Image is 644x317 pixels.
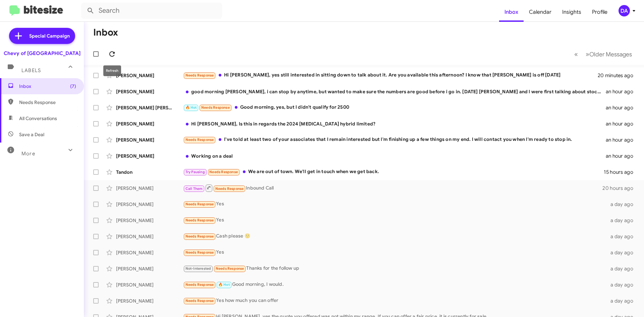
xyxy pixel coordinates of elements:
span: Needs Response [185,282,214,287]
div: a day ago [606,265,639,272]
div: Thanks for the follow up [183,265,606,272]
span: » [586,50,589,58]
div: Good morning, yes, but I didn't qualify for 2500 [183,104,606,111]
span: All Conversations [19,115,57,122]
div: [PERSON_NAME] [116,153,183,159]
span: 🔥 Hot [218,282,230,287]
div: [PERSON_NAME] [116,201,183,208]
div: a day ago [606,298,639,304]
span: More [21,151,35,157]
span: Needs Response [216,266,244,271]
div: Yes [183,216,606,224]
span: Needs Response [215,187,244,191]
span: Needs Response [185,138,214,142]
div: Cash please 🙂 [183,232,606,240]
span: Older Messages [589,51,632,58]
div: DA [619,5,630,16]
span: Needs Response [185,234,214,239]
div: [PERSON_NAME] [116,120,183,127]
div: I've told at least two of your associates that I remain interested but I'm finishing up a few thi... [183,136,606,144]
input: Search [81,3,222,19]
div: Good morning, I would. [183,281,606,288]
span: Labels [21,67,41,73]
div: We are out of town. We'll get in touch when we get back. [183,168,604,176]
div: an hour ago [606,88,639,95]
span: Needs Response [185,202,214,206]
div: an hour ago [606,137,639,143]
span: Needs Response [209,170,238,174]
span: Needs Response [201,105,230,110]
div: 15 hours ago [604,169,639,175]
div: [PERSON_NAME] [116,88,183,95]
a: Special Campaign [9,28,75,44]
div: a day ago [606,281,639,288]
span: Not-Interested [185,266,211,271]
div: good morning [PERSON_NAME], i can stop by anytime, but wanted to make sure the numbers are good b... [183,88,606,95]
button: Next [582,47,636,61]
span: Needs Response [185,250,214,255]
span: (7) [70,83,76,90]
div: [PERSON_NAME] [116,281,183,288]
span: 🔥 Hot [185,105,197,110]
div: a day ago [606,233,639,240]
span: Special Campaign [29,33,70,39]
div: Yes [183,200,606,208]
nav: Page navigation example [571,47,636,61]
span: Save a Deal [19,131,44,138]
span: Needs Response [185,73,214,77]
span: Needs Response [19,99,76,106]
div: Working on a deal [183,153,606,159]
div: a day ago [606,217,639,224]
div: [PERSON_NAME] [116,249,183,256]
a: Inbox [499,2,524,22]
div: [PERSON_NAME] [116,137,183,143]
div: Hi [PERSON_NAME], yes still interested in sitting down to talk about it. Are you available this a... [183,71,598,79]
span: Inbox [19,83,76,90]
div: Yes [183,249,606,256]
a: Profile [587,2,613,22]
div: an hour ago [606,120,639,127]
div: a day ago [606,249,639,256]
span: Needs Response [185,218,214,222]
div: a day ago [606,201,639,208]
div: [PERSON_NAME] [116,185,183,192]
span: Needs Response [185,299,214,303]
div: Refresh [103,65,121,76]
span: « [574,50,578,58]
div: 20 minutes ago [598,72,639,79]
div: [PERSON_NAME] [116,217,183,224]
div: Inbound Call [183,184,602,192]
div: 20 hours ago [602,185,639,192]
div: Tandon [116,169,183,175]
div: Hi [PERSON_NAME], Is this in regards the 2024 [MEDICAL_DATA] hybrid limited? [183,120,606,127]
div: an hour ago [606,104,639,111]
h1: Inbox [93,27,118,38]
div: Chevy of [GEOGRAPHIC_DATA] [4,50,80,57]
button: Previous [570,47,582,61]
div: Yes how much you can offer [183,297,606,305]
button: DA [613,5,637,16]
span: Try Pausing [185,170,205,174]
div: [PERSON_NAME] [116,72,183,79]
div: an hour ago [606,153,639,159]
a: Insights [557,2,587,22]
div: [PERSON_NAME] [116,298,183,304]
span: Call Them [185,187,203,191]
div: [PERSON_NAME] [PERSON_NAME] [116,104,183,111]
div: [PERSON_NAME] [116,233,183,240]
div: [PERSON_NAME] [116,265,183,272]
a: Calendar [524,2,557,22]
